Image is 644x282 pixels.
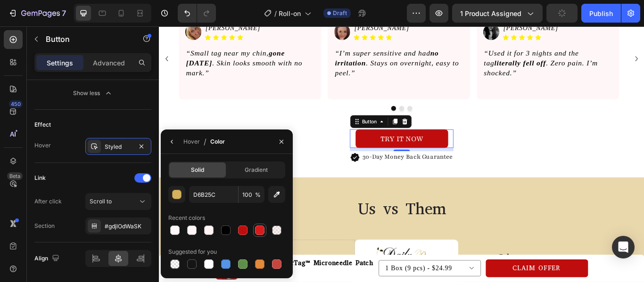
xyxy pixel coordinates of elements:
[34,222,55,230] div: Section
[210,137,225,146] div: Color
[183,137,200,146] div: Hover
[191,166,204,174] span: Solid
[149,265,199,272] div: Drop element here
[589,8,613,18] div: Publish
[280,93,286,98] button: Dot
[34,252,61,265] div: Align
[7,172,23,180] div: Beta
[9,100,23,108] div: 450
[271,93,276,98] button: Dot
[34,197,62,206] div: After click
[34,141,51,150] div: Hover
[612,236,635,258] div: Open Intercom Messenger
[255,191,261,199] span: %
[90,198,112,205] span: Scroll to
[379,25,528,61] p: “Used it for 3 nights and the tag . Zero pain. I’m shocked.”
[189,186,238,203] input: Eg: FFFFFF
[105,222,149,231] div: #gdjlOdWaSK
[452,4,543,23] button: 1 product assigned
[204,136,206,147] span: /
[581,4,621,23] button: Publish
[258,124,308,138] p: Try it now
[34,174,46,182] div: Link
[460,8,521,18] span: 1 product assigned
[47,58,73,68] p: Settings
[4,4,70,23] button: 7
[34,85,151,102] button: Show less
[168,248,217,256] div: Suggested for you
[229,120,337,142] a: Try it now
[178,4,216,23] div: Undo/Redo
[31,25,180,61] p: “Small tag near my chin, . Skin looks smooth with no mark.”
[46,33,126,45] p: Button
[85,193,151,210] button: Scroll to
[105,143,132,151] div: Styled
[62,8,66,19] p: 7
[205,25,354,61] p: “I’m super sensitive and had . Stays on overnight, easy to peel.”
[549,30,564,45] button: Carousel Next Arrow
[350,262,468,274] p: Others
[73,89,113,98] div: Show less
[391,38,451,48] strong: literally fell off
[245,166,268,174] span: Gradient
[234,107,256,115] div: Button
[236,145,343,160] div: 30-Day Money Back Guarantee
[333,9,347,17] span: Draft
[252,256,324,282] img: Lumina Nail Growth Oil Serum Beauty Logo
[289,93,295,98] button: Dot
[274,8,277,18] span: /
[205,26,326,48] strong: no irritation
[97,200,469,226] h2: Us vs Them
[93,58,125,68] p: Advanced
[168,214,205,222] div: Recent colors
[31,26,146,48] strong: gone [DATE]
[279,8,301,18] span: Roll-on
[159,26,644,282] iframe: Design area
[34,121,51,129] div: Effect
[1,30,17,45] button: Carousel Back Arrow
